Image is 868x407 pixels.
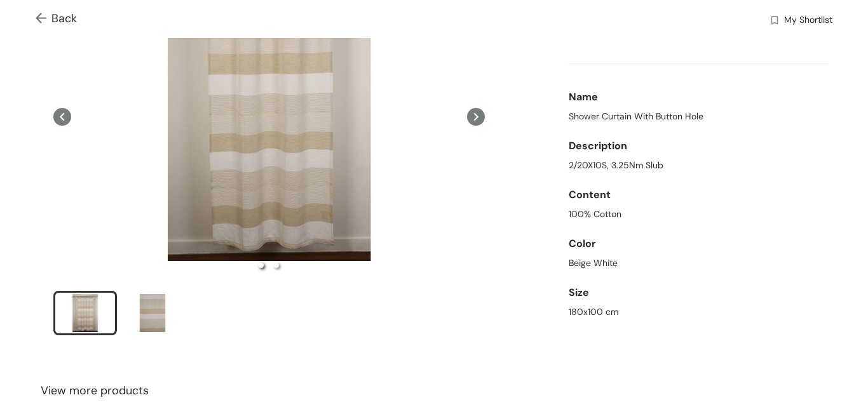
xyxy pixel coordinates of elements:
div: Name [569,84,827,110]
li: slide item 1 [53,291,117,335]
span: View more products [41,382,149,399]
span: My Shortlist [784,13,832,29]
div: Size [569,280,827,305]
div: Beige White [569,257,827,270]
li: slide item 1 [259,263,264,268]
span: 2/20X10S, 3.25Nm Slub [569,159,663,172]
div: Color [569,231,827,257]
img: Go back [36,13,51,26]
div: 180x100 cm [569,305,827,319]
div: Content [569,182,827,208]
li: slide item 2 [121,291,184,335]
div: Shower Curtain With Button Hole [569,110,827,123]
div: Description [569,133,827,159]
img: wishlist [769,15,780,28]
li: slide item 2 [274,263,279,268]
div: 100% Cotton [569,208,827,221]
span: Back [36,10,77,27]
